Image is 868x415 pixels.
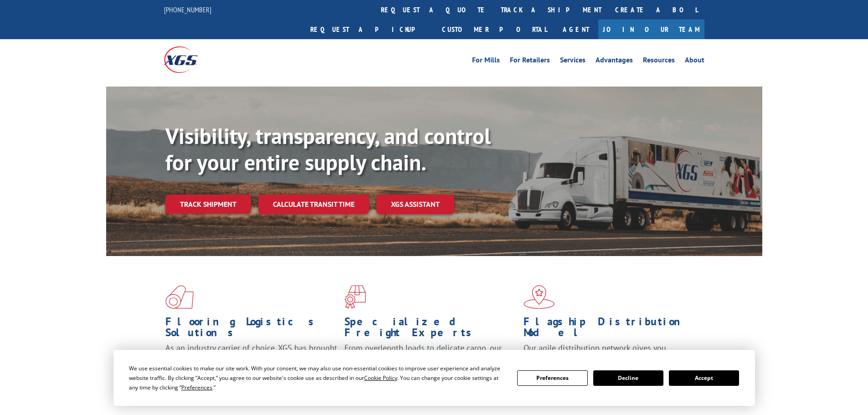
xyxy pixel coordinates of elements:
[435,20,554,39] a: Customer Portal
[303,20,435,39] a: Request a pickup
[524,285,555,309] img: xgs-icon-flagship-distribution-model-red
[685,56,704,67] a: About
[364,374,397,382] span: Cookie Policy
[164,5,211,14] a: [PHONE_NUMBER]
[643,56,675,67] a: Resources
[554,20,598,39] a: Agent
[524,343,691,364] span: Our agile distribution network gives you nationwide inventory management on demand.
[165,122,491,176] b: Visibility, transparency, and control for your entire supply chain.
[510,56,550,67] a: For Retailers
[258,195,369,214] a: Calculate transit time
[596,56,633,67] a: Advantages
[593,370,663,386] button: Decline
[165,316,338,343] h1: Flooring Logistics Solutions
[113,350,755,406] div: Cookie Consent Prompt
[669,370,739,386] button: Accept
[598,20,704,39] a: Join Our Team
[165,195,251,214] a: Track shipment
[472,56,500,67] a: For Mills
[344,316,517,343] h1: Specialized Freight Experts
[344,285,366,309] img: xgs-icon-focused-on-flooring-red
[165,343,337,375] span: As an industry carrier of choice, XGS has brought innovation and dedication to flooring logistics...
[560,56,586,67] a: Services
[376,195,454,214] a: XGS ASSISTANT
[524,316,696,343] h1: Flagship Distribution Model
[181,384,212,391] span: Preferences
[165,285,194,309] img: xgs-icon-total-supply-chain-intelligence-red
[517,370,587,386] button: Preferences
[344,343,517,383] p: From overlength loads to delicate cargo, our experienced staff knows the best way to move your fr...
[129,364,506,392] div: We use essential cookies to make our site work. With your consent, we may also use non-essential ...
